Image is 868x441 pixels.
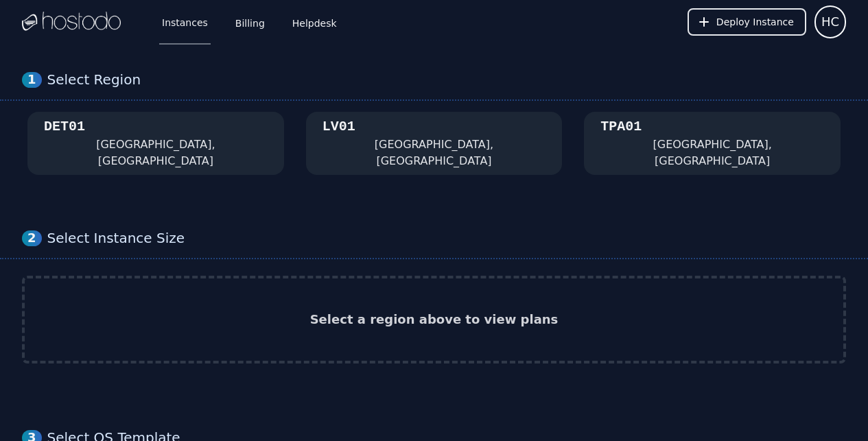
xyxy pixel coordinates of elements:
button: User menu [814,5,846,38]
span: HC [821,12,839,32]
div: 1 [22,72,42,88]
div: 2 [22,230,42,246]
div: DET01 [44,117,85,136]
div: LV01 [322,117,355,136]
div: [GEOGRAPHIC_DATA], [GEOGRAPHIC_DATA] [44,136,268,169]
button: TPA01 [GEOGRAPHIC_DATA], [GEOGRAPHIC_DATA] [584,112,841,175]
h2: Select a region above to view plans [310,310,559,329]
div: [GEOGRAPHIC_DATA], [GEOGRAPHIC_DATA] [600,136,824,169]
button: LV01 [GEOGRAPHIC_DATA], [GEOGRAPHIC_DATA] [306,112,563,175]
button: DET01 [GEOGRAPHIC_DATA], [GEOGRAPHIC_DATA] [27,112,284,175]
img: Logo [22,12,121,32]
div: TPA01 [600,117,642,136]
span: Deploy Instance [716,15,794,29]
div: Select Region [47,71,846,88]
div: [GEOGRAPHIC_DATA], [GEOGRAPHIC_DATA] [322,136,546,169]
button: Deploy Instance [688,8,806,36]
div: Select Instance Size [47,230,846,247]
